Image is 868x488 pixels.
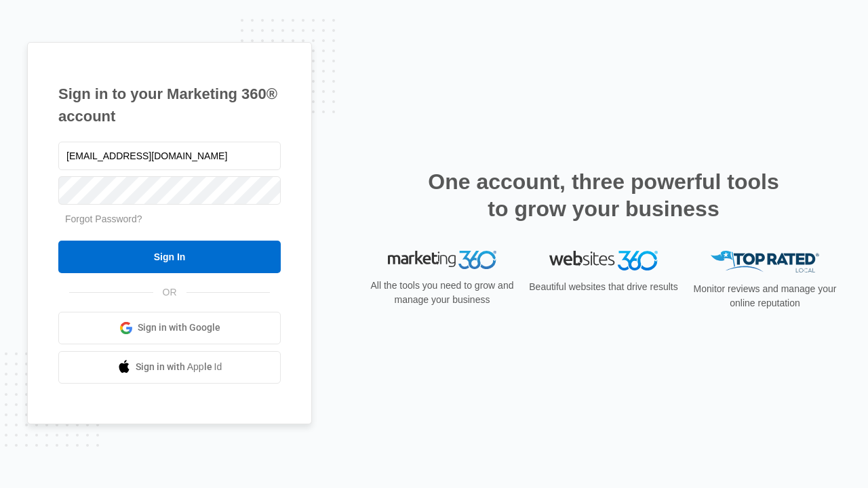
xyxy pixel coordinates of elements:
[58,83,281,127] h1: Sign in to your Marketing 360® account
[153,285,186,300] span: OR
[528,280,679,294] p: Beautiful websites that drive results
[136,360,222,374] span: Sign in with Apple Id
[388,251,496,270] img: Marketing 360
[138,321,220,335] span: Sign in with Google
[689,282,841,310] p: Monitor reviews and manage your online reputation
[549,251,658,270] img: Websites 360
[424,168,783,222] h2: One account, three powerful tools to grow your business
[65,213,142,224] a: Forgot Password?
[58,351,281,384] a: Sign in with Apple Id
[711,251,819,273] img: Top Rated Local
[366,279,518,307] p: All the tools you need to grow and manage your business
[58,241,281,273] input: Sign In
[58,142,281,170] input: Email
[58,312,281,344] a: Sign in with Google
